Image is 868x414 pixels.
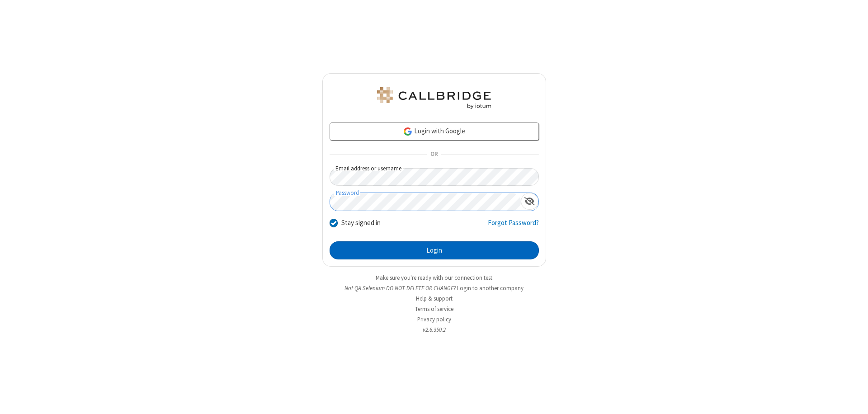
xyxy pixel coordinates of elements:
label: Stay signed in [341,218,381,228]
img: google-icon.png [403,127,413,136]
input: Password [330,193,521,211]
div: Show password [521,193,538,210]
a: Login with Google [330,122,539,141]
a: Help & support [416,295,453,302]
button: Login to another company [457,284,524,292]
img: QA Selenium DO NOT DELETE OR CHANGE [375,87,493,109]
input: Email address or username [330,168,539,186]
span: OR [427,148,441,161]
a: Privacy policy [417,315,451,323]
button: Login [330,241,539,259]
a: Terms of service [415,305,453,313]
li: Not QA Selenium DO NOT DELETE OR CHANGE? [322,284,546,292]
a: Make sure you're ready with our connection test [376,274,492,282]
li: v2.6.350.2 [322,325,546,334]
a: Forgot Password? [488,218,539,235]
